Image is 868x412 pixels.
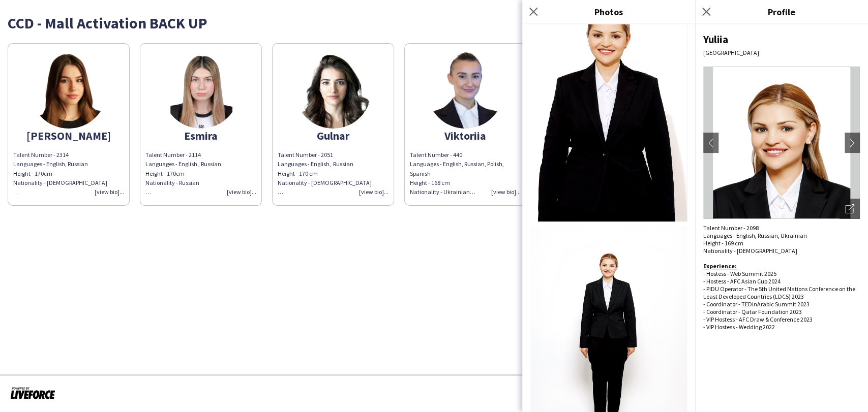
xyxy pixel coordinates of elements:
img: thumb-55ec526b-8e2b-400c-bdde-69d9839ff84d.png [163,52,239,129]
img: thumb-b083d176-5831-489b-b25d-683b51895855.png [31,52,107,129]
span: Talent Number - 440 Languages - English, Russian, Polish, Spanish Height - 168 cm Nationality - U... [410,151,504,196]
h3: Photos [522,5,695,18]
div: Gulnar [278,131,388,140]
h3: Profile [695,5,868,18]
div: - VIP Hostess - AFC Draw & Conference 2023 [703,315,860,323]
span: Languages - English, Russian Height - 170cm Nationality - [DEMOGRAPHIC_DATA] [13,160,107,196]
span: Nationality - [DEMOGRAPHIC_DATA] [278,179,372,186]
span: Talent Number - 2314 [13,151,69,159]
span: Height - 170 cm [278,170,318,177]
div: - Hostess - Web Summit 2025 [703,270,860,277]
div: Open photos pop-in [840,199,860,219]
div: Esmira [145,131,256,140]
span: Talent Number - 2114 Languages - English , Russian Height - 170cm Nationality - Russian [145,151,221,196]
div: - Coordinator - TEDinArabic Summit 2023 [703,300,860,308]
b: Experience: [703,262,737,270]
div: CCD - Mall Activation BACK UP [8,15,860,30]
div: - Coordinator - Qatar Foundation 2023 [703,308,860,315]
div: [PERSON_NAME] [13,131,124,140]
span: Languages - English, Russian [278,160,353,168]
img: Powered by Liveforce [10,386,55,400]
img: Crew avatar or photo [703,67,860,219]
div: - VIP Hostess - Wedding 2022 [703,323,860,331]
div: - Hostess - AFC Asian Cup 2024 [703,277,860,285]
img: thumb-885c0aca-82b4-446e-aefd-6130df4181ab.png [427,52,503,129]
div: [GEOGRAPHIC_DATA] [703,49,860,56]
div: Viktoriia [410,131,521,140]
div: Yuliia [703,33,860,46]
span: Talent Number - 2051 [278,151,333,159]
span: Talent Number - 2098 Languages - English, Russian, Ukrainian Height - 169 cm Nationality - [DEMOG... [703,224,807,255]
img: thumb-c1daa408-3f4e-4daf-973d-e9d8305fab80.png [295,52,371,129]
div: - PIDU Operator - The 5th United Nations Conference on the Least Developed Countries (LDC5) 2023 [703,285,860,300]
